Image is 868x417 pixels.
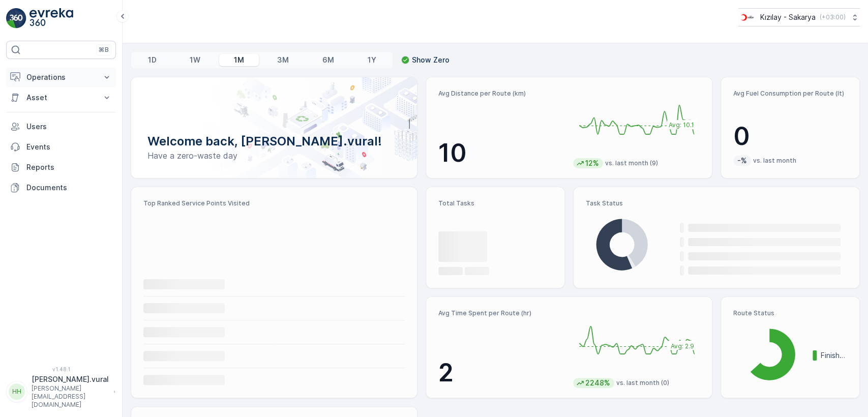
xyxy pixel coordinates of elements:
[438,358,565,388] p: 2
[584,158,600,168] p: 12%
[412,55,450,65] p: Show Zero
[26,72,96,82] p: Operations
[738,12,756,23] img: k%C4%B1z%C4%B1lay_DTAvauz.png
[277,55,289,65] p: 3M
[438,138,565,168] p: 10
[29,8,73,28] img: logo_light-DOdMpM7g.png
[26,142,112,152] p: Events
[584,378,611,388] p: 2248%
[586,199,847,207] p: Task Status
[820,13,846,21] p: ( +03:00 )
[733,90,847,98] p: Avg Fuel Consumption per Route (lt)
[26,162,112,172] p: Reports
[26,183,112,193] p: Documents
[9,383,25,400] div: HH
[6,137,116,157] a: Events
[738,8,860,26] button: Kızılay - Sakarya(+03:00)
[32,384,109,409] p: [PERSON_NAME][EMAIL_ADDRESS][DOMAIN_NAME]
[6,366,116,372] span: v 1.48.1
[6,116,116,137] a: Users
[736,156,748,166] p: -%
[438,90,565,98] p: Avg Distance per Route (km)
[322,55,334,65] p: 6M
[6,374,116,409] button: HH[PERSON_NAME].vural[PERSON_NAME][EMAIL_ADDRESS][DOMAIN_NAME]
[605,159,658,167] p: vs. last month (9)
[616,379,669,387] p: vs. last month (0)
[6,157,116,177] a: Reports
[148,55,157,65] p: 1D
[733,309,847,317] p: Route Status
[26,93,96,103] p: Asset
[6,87,116,108] button: Asset
[26,122,112,132] p: Users
[147,133,401,150] p: Welcome back, [PERSON_NAME].vural!
[147,150,401,162] p: Have a zero-waste day
[753,157,796,165] p: vs. last month
[6,177,116,198] a: Documents
[760,12,816,22] p: Kızılay - Sakarya
[190,55,200,65] p: 1W
[821,350,847,361] p: Finished
[99,46,109,54] p: ⌘B
[143,199,405,207] p: Top Ranked Service Points Visited
[234,55,244,65] p: 1M
[6,8,26,28] img: logo
[733,121,847,152] p: 0
[438,199,552,207] p: Total Tasks
[367,55,376,65] p: 1Y
[32,374,109,384] p: [PERSON_NAME].vural
[6,67,116,87] button: Operations
[438,309,565,317] p: Avg Time Spent per Route (hr)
